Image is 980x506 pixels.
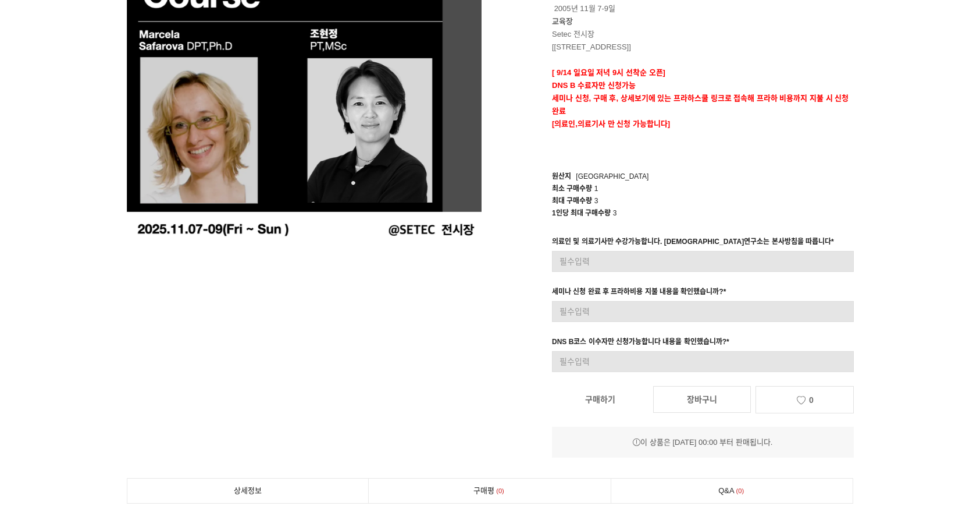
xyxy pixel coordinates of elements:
span: 원산지 [552,172,571,181]
input: 필수입력 [552,301,854,322]
span: 0 [809,395,814,405]
span: 0 [494,485,506,497]
a: 0 [756,386,853,413]
a: 구매평0 [369,479,611,503]
span: 1 [594,185,598,193]
a: 장바구니 [653,386,751,413]
div: DNS B코스 이수자만 신청가능합니다 내용을 확인했습니까? [552,336,729,351]
span: 3 [613,209,617,217]
strong: [의료인,의료기사 만 신청 가능합니다] [552,119,670,128]
strong: DNS B 수료자만 신청가능 [552,81,636,90]
strong: [ 9/14 일요일 저녁 9시 선착순 오픈] [552,68,665,77]
span: 1인당 최대 구매수량 [552,209,611,217]
strong: 세미나 신청, 구매 후, 상세보기에 있는 프라하스쿨 링크로 접속해 프라하 비용까지 지불 시 신청완료 [552,94,849,115]
span: 최소 구매수량 [552,185,592,193]
a: Q&A0 [611,479,853,503]
p: [[STREET_ADDRESS]] [552,41,854,54]
span: 0 [735,485,746,497]
a: 구매하기 [552,387,648,412]
span: [GEOGRAPHIC_DATA] [576,172,648,181]
span: 최대 구매수량 [552,197,592,205]
strong: 교육장 [552,17,573,26]
a: 상세정보 [127,479,369,503]
div: 세미나 신청 완료 후 프라하비용 지불 내용을 확인했습니까? [552,286,726,301]
input: 필수입력 [552,351,854,372]
div: 의료인 및 의료기사만 수강가능합니다. [DEMOGRAPHIC_DATA]연구소는 본사방침을 따릅니다 [552,236,834,251]
p: Setec 전시장 [552,28,854,41]
span: 3 [594,197,598,205]
div: 이 상품은 [DATE] 00:00 부터 판매됩니다. [552,436,854,449]
input: 필수입력 [552,251,854,272]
